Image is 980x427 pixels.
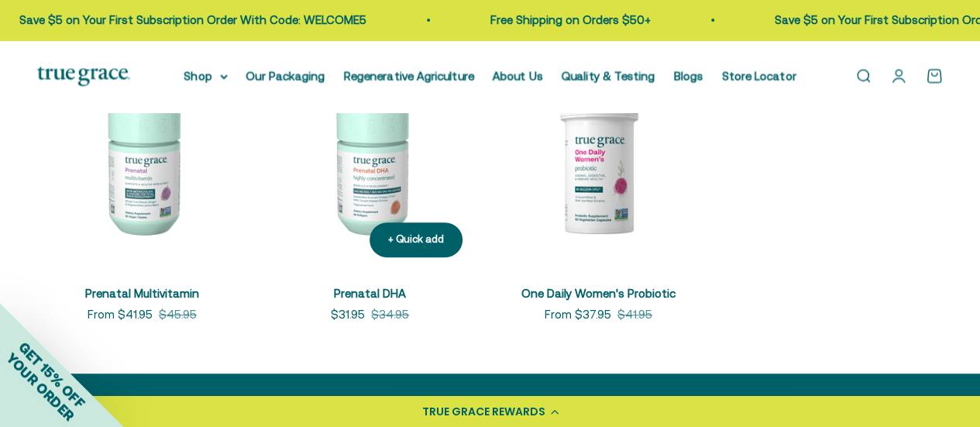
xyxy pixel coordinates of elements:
button: + Quick add [370,222,462,257]
compare-at-price: $45.95 [159,305,197,324]
compare-at-price: $41.95 [617,305,652,324]
a: One Daily Women's Probiotic [521,287,676,300]
a: Prenatal DHA [334,287,406,300]
a: Store Locator [722,69,796,82]
p: Save $5 on Your First Subscription Order With Code: WELCOME5 [10,11,357,29]
span: YOUR ORDER [3,350,77,424]
img: Prenatal DHA for Brain & Eye Development* For women during pre-conception, pregnancy, and lactati... [266,60,476,270]
a: About Us [493,69,543,82]
a: Our Packaging [246,69,325,82]
sale-price: From $37.95 [545,305,611,324]
compare-at-price: $34.95 [371,305,409,324]
a: Quality & Testing [562,69,655,82]
a: Free Shipping on Orders $50+ [481,13,641,26]
img: One Daily Women's Probiotic [493,60,703,270]
sale-price: $31.95 [331,305,365,324]
img: Daily Multivitamin to Support a Healthy Mom & Baby* For women during pre-conception, pregnancy, a... [37,60,247,270]
a: Prenatal Multivitamin [85,287,199,300]
span: GET 15% OFF [15,339,88,411]
div: + Quick add [388,232,444,248]
a: Blogs [674,69,703,82]
a: Regenerative Agriculture [344,69,474,82]
summary: Shop [184,67,228,85]
div: TRUE GRACE REWARDS [422,404,545,420]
